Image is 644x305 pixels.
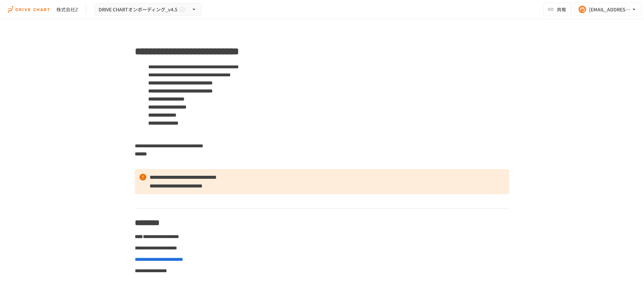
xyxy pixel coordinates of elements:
span: DRIVE CHARTオンボーディング_v4.5 [99,5,177,14]
img: i9VDDS9JuLRLX3JIUyK59LcYp6Y9cayLPHs4hOxMB9W [8,4,51,15]
button: [EMAIL_ADDRESS][PERSON_NAME][DOMAIN_NAME] [574,3,641,16]
span: 共有 [557,6,566,13]
button: DRIVE CHARTオンボーディング_v4.5 [94,3,202,16]
button: 共有 [543,3,572,16]
div: [EMAIL_ADDRESS][PERSON_NAME][DOMAIN_NAME] [589,5,631,14]
div: 株式会社Z [56,6,78,13]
